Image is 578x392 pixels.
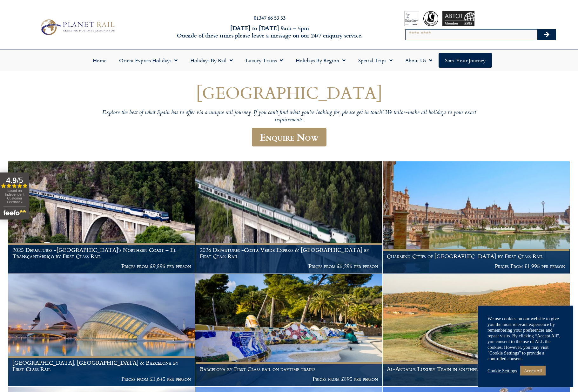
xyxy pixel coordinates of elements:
a: Enquire Now [252,128,326,146]
a: 2026 Departures -Costa Verde Express & [GEOGRAPHIC_DATA] by First Class Rail Prices from £5,295 p... [195,161,383,274]
a: Charming Cities of [GEOGRAPHIC_DATA] by First Class Rail Prices From £1,995 per person [383,161,570,274]
a: Home [86,53,113,68]
p: Prices from £5,995 per person [387,376,565,382]
a: Holidays by Region [289,53,352,68]
a: Barcelona by First Class rail on daytime trains Prices from £895 per person [195,274,383,387]
p: Prices from £1,645 per person [12,376,191,382]
a: Luxury Trains [239,53,289,68]
a: Al-Andalus Luxury Train in southern [GEOGRAPHIC_DATA] Prices from £5,995 per person [383,274,570,387]
a: Orient Express Holidays [113,53,184,68]
a: About Us [399,53,439,68]
h1: [GEOGRAPHIC_DATA] [98,83,480,102]
img: Planet Rail Train Holidays Logo [37,17,117,37]
a: Cookie Settings [487,368,517,374]
p: Prices From £1,995 per person [387,263,565,269]
h1: 2025 Departures -[GEOGRAPHIC_DATA]’s Northern Coast – El Transcantábrico by First Class Rail [12,247,191,259]
a: [GEOGRAPHIC_DATA], [GEOGRAPHIC_DATA] & Barcelona by First Class Rail Prices from £1,645 per person [8,274,195,387]
h6: [DATE] to [DATE] 9am – 5pm Outside of these times please leave a message on our 24/7 enquiry serv... [156,24,384,39]
nav: Menu [3,53,575,68]
h1: Charming Cities of [GEOGRAPHIC_DATA] by First Class Rail [387,253,565,260]
button: Search [537,30,556,40]
a: Holidays by Rail [184,53,239,68]
a: Start your Journey [439,53,492,68]
a: Accept All [520,366,546,375]
p: Prices from £9,895 per person [12,263,191,269]
p: Prices from £5,295 per person [200,263,378,269]
a: Special Trips [352,53,399,68]
h1: Barcelona by First Class rail on daytime trains [200,366,378,372]
h1: Al-Andalus Luxury Train in southern [GEOGRAPHIC_DATA] [387,366,565,372]
div: We use cookies on our website to give you the most relevant experience by remembering your prefer... [487,316,564,362]
h1: [GEOGRAPHIC_DATA], [GEOGRAPHIC_DATA] & Barcelona by First Class Rail [12,360,191,372]
a: 01347 66 53 33 [254,14,286,21]
h1: 2026 Departures -Costa Verde Express & [GEOGRAPHIC_DATA] by First Class Rail [200,247,378,259]
p: Prices from £895 per person [200,376,378,382]
p: Explore the best of what Spain has to offer via a unique rail journey. If you can’t find what you... [98,109,480,124]
a: 2025 Departures -[GEOGRAPHIC_DATA]’s Northern Coast – El Transcantábrico by First Class Rail Pric... [8,161,195,274]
